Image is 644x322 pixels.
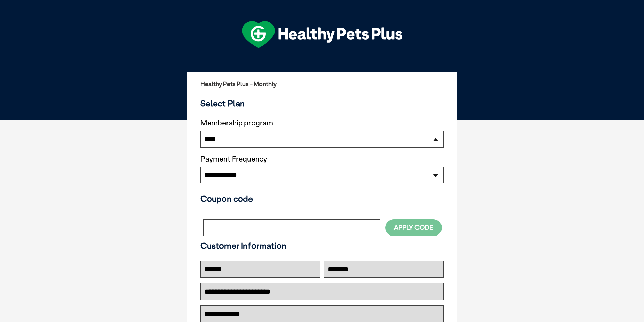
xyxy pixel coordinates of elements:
label: Membership program [200,119,444,127]
h3: Select Plan [200,98,444,108]
img: hpp-logo-landscape-green-white.png [242,21,402,48]
h3: Customer Information [200,241,444,251]
h2: Healthy Pets Plus - Monthly [200,81,444,88]
h3: Coupon code [200,194,444,204]
button: Apply Code [385,219,442,236]
label: Payment Frequency [200,155,267,164]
